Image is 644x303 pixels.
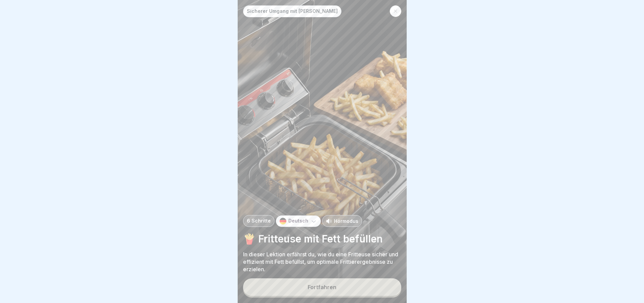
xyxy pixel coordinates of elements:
p: Deutsch [288,218,308,224]
p: In dieser Lektion erfährst du, wie du eine Fritteuse sicher und effizient mit Fett befüllst, um o... [243,251,401,273]
p: 🍟 Fritteuse mit Fett befüllen [243,232,401,245]
p: Sicherer Umgang mit [PERSON_NAME] [247,8,338,14]
p: 6 Schritte [247,218,271,224]
div: Fortfahren [308,284,336,290]
img: de.svg [280,218,286,225]
button: Fortfahren [243,278,401,296]
p: Hörmodus [334,217,358,225]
